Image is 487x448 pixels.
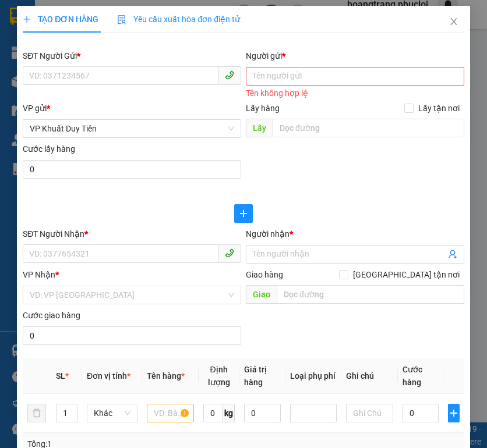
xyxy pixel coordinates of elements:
span: Lấy tận nơi [414,102,464,115]
span: user-add [448,250,457,259]
span: TẠO ĐƠN HÀNG [23,15,98,24]
div: Tên không hợp lệ [246,87,464,100]
input: Ghi Chú [346,404,393,422]
span: plus [449,408,458,418]
input: Dọc đường [277,285,464,304]
span: Lấy hàng [246,104,280,113]
span: Giao [246,285,277,304]
span: Lấy [246,119,273,137]
button: delete [27,404,46,422]
button: plus [448,404,459,422]
span: [GEOGRAPHIC_DATA] tận nơi [348,268,464,281]
span: Tên hàng [147,371,185,381]
th: Ghi chú [341,358,397,394]
label: Cước lấy hàng [23,144,75,154]
span: SL [56,371,65,381]
span: VP Khuất Duy Tiến [30,120,234,137]
span: plus [23,15,31,23]
b: GỬI : VP Khuất Duy Tiến [15,84,188,104]
div: Người gửi [246,49,464,62]
li: Hotline: 02386655777, 02462925925, 0944789456 [109,43,487,58]
button: plus [234,204,253,223]
img: icon [117,15,126,24]
input: Cước giao hàng [23,326,241,345]
label: Cước giao hàng [23,311,80,320]
input: Dọc đường [273,119,464,137]
span: Định lượng [208,365,230,387]
span: kg [223,404,235,422]
div: VP gửi [23,102,241,115]
span: Yêu cầu xuất hóa đơn điện tử [117,15,240,24]
div: SĐT Người Gửi [23,49,241,62]
span: Đơn vị tính [87,371,130,381]
span: Giá trị hàng [244,365,267,387]
span: Khác [94,404,130,422]
span: phone [225,70,234,80]
button: Close [437,6,470,38]
div: SĐT Người Nhận [23,227,241,240]
span: close [449,17,458,26]
div: Người nhận [246,227,464,240]
span: Cước hàng [403,365,422,387]
span: plus [235,209,252,218]
th: Loại phụ phí [285,358,341,394]
span: Giao hàng [246,270,283,279]
input: 0 [244,404,281,422]
img: logo.jpg [15,15,73,73]
input: Cước lấy hàng [23,160,241,179]
span: VP Nhận [23,270,55,279]
li: [PERSON_NAME], [PERSON_NAME] [109,29,487,43]
input: VD: Bàn, Ghế [147,404,193,422]
span: phone [225,248,234,258]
